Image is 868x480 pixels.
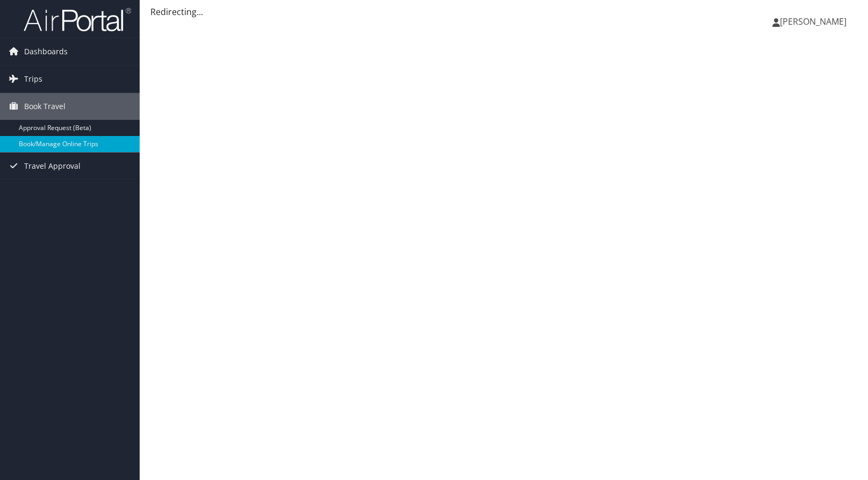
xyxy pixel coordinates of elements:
[772,5,857,38] a: [PERSON_NAME]
[24,7,131,32] img: airportal-logo.png
[780,16,847,27] span: [PERSON_NAME]
[24,38,68,65] span: Dashboards
[24,66,42,92] span: Trips
[24,93,66,120] span: Book Travel
[150,5,857,18] div: Redirecting...
[24,153,81,180] span: Travel Approval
